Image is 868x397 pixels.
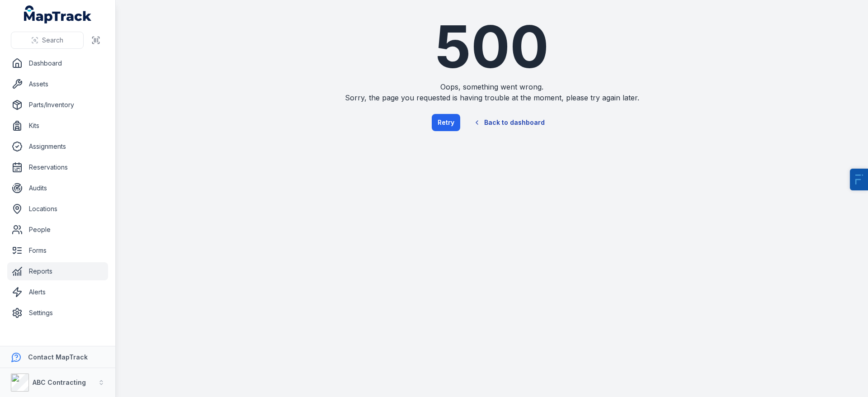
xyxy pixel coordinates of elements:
a: Back to dashboard [466,112,552,133]
a: Locations [7,200,108,218]
a: Audits [7,179,108,197]
a: People [7,221,108,239]
a: Reports [7,262,108,280]
h1: 500 [325,18,658,76]
strong: Contact MapTrack [28,353,88,361]
button: Search [11,32,84,49]
a: Reservations [7,158,108,176]
a: Alerts [7,283,108,301]
a: Assets [7,75,108,93]
a: Settings [7,304,108,322]
a: Forms [7,241,108,260]
span: Sorry, the page you requested is having trouble at the moment, please try again later. [325,92,658,103]
strong: ABC Contracting [33,378,86,386]
a: Kits [7,117,108,135]
button: Retry [432,114,460,131]
a: Parts/Inventory [7,96,108,114]
span: Search [42,36,63,45]
a: MapTrack [24,5,92,24]
span: Oops, something went wrong. [325,81,658,92]
a: Assignments [7,137,108,156]
a: Dashboard [7,54,108,72]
